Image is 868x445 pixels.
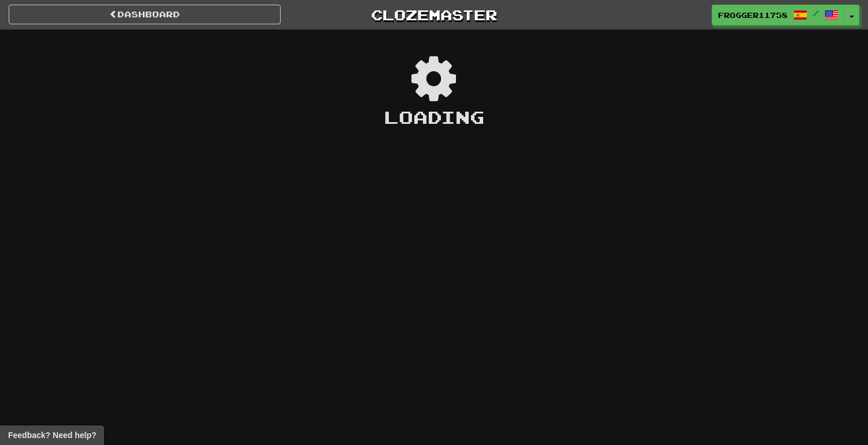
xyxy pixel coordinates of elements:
[9,5,281,24] a: Dashboard
[718,10,788,20] span: frogger11758
[813,9,819,17] span: /
[8,429,96,441] span: Open feedback widget
[298,5,570,25] a: Clozemaster
[712,5,845,25] a: frogger11758 /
